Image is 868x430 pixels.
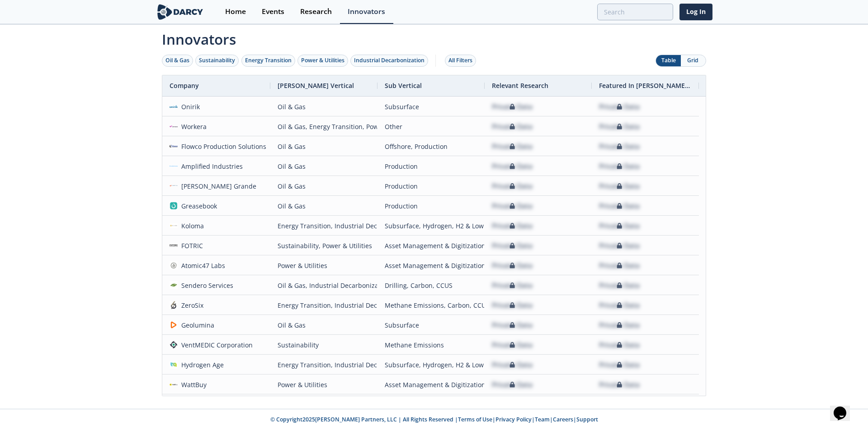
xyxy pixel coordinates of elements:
div: Oil & Gas [278,176,370,196]
div: Power & Utilities [278,256,370,275]
img: 975fd072-4f33-424c-bfc0-4ca45b1e322c [170,162,178,170]
div: All Filters [448,56,472,65]
iframe: chat widget [830,394,859,421]
div: Private Data [599,276,640,295]
div: Private Data [599,176,640,196]
img: 1619202337518-flowco_logo_lt_medium.png [170,142,178,150]
div: Oil & Gas, Industrial Decarbonization, Energy Transition [278,276,370,295]
button: Energy Transition [241,55,295,67]
input: Advanced Search [597,4,673,20]
div: Amplified Industries [178,157,243,176]
img: 2251ed9d-8e43-4631-9085-1c7b5fde68bc [170,301,178,309]
div: Subsurface [385,97,477,116]
div: WattBuy [178,375,207,394]
img: ec468b57-2de6-4f92-a247-94dc452257e2 [170,361,178,369]
div: Sustainability [278,335,370,355]
div: Oil & Gas [278,157,370,176]
div: Private Data [599,236,640,255]
div: Geolumina [178,315,215,335]
div: Hydrogen Age [178,355,224,375]
div: Private Data [599,137,640,156]
button: Sustainability [195,55,239,67]
div: [PERSON_NAME] Grande [178,176,257,196]
div: Innovators [348,8,385,15]
div: Private Data [599,256,640,275]
div: Subsurface [385,315,477,335]
div: Events [262,8,284,15]
button: Grid [681,55,706,66]
div: Methane Emissions, Carbon, CCUS [385,296,477,315]
div: Production [385,157,477,176]
div: Koloma [178,216,204,236]
div: Private Data [492,296,533,315]
img: 1658690971057-geolumina.jpg [170,321,178,329]
div: Private Data [599,117,640,136]
div: Sustainability, Power & Utilities [278,236,370,255]
div: Sendero Services [178,276,234,295]
div: Private Data [599,196,640,216]
div: Private Data [492,335,533,355]
div: Private Data [599,355,640,375]
div: Power & Utilities [301,56,344,65]
div: Research [300,8,332,15]
div: Offshore, Production [385,137,477,156]
img: 1651497031345-wattbuy-og.png [170,380,178,388]
button: Industrial Decarbonization [350,55,428,67]
div: Oil & Gas [278,315,370,335]
div: ZeroSix [178,296,204,315]
div: Private Data [492,375,533,394]
div: Methane Emissions, Water, Waste, Spills, Flaring, CCUS [385,395,477,414]
div: Power & Utilities [278,375,370,394]
span: Innovators [156,25,712,50]
div: Oil & Gas, Energy Transition, Power & Utilities [278,117,370,136]
div: Asset Management & Digitization [385,375,477,394]
div: Private Data [492,315,533,335]
a: Terms of Use [458,416,492,423]
div: Private Data [599,375,640,394]
img: 7ae5637c-d2e6-46e0-a460-825a80b343d2 [170,261,178,269]
img: 1673545069310-mg.jpg [170,182,178,190]
div: Oil & Gas [165,56,189,65]
div: Workera [178,117,207,136]
span: [PERSON_NAME] Vertical [278,81,354,90]
div: Private Data [599,216,640,236]
div: Oil & Gas [278,196,370,216]
span: Relevant Research [492,81,548,90]
button: All Filters [445,55,476,67]
div: Onirik [178,97,200,116]
div: Atomic47 Labs [178,256,226,275]
img: 59af668a-fbed-4df3-97e9-ea1e956a6472 [170,102,178,111]
span: Company [170,81,199,90]
div: Subsurface, Hydrogen, H2 & Low Carbon Fuels [385,216,477,236]
img: e41a9aca-1af1-479c-9b99-414026293702 [170,241,178,250]
div: Private Data [599,315,640,335]
div: Energy Transition [245,56,292,65]
div: Private Data [492,196,533,216]
div: Private Data [599,157,640,176]
div: Other [385,117,477,136]
div: Energy Transition, Industrial Decarbonization, Sustainability [278,296,370,315]
div: Private Data [492,236,533,255]
img: 9f0a3cee-2415-4a2c-b730-a9dd411ce042 [170,281,178,289]
a: Log In [679,4,712,20]
div: Private Data [492,157,533,176]
img: c7bb3e3b-cfa1-471d-9b83-3f9598a7096b [170,341,178,349]
div: Private Data [492,117,533,136]
div: Private Data [492,355,533,375]
div: Energy Transition, Industrial Decarbonization, Oil & Gas [278,355,370,375]
span: Sub Vertical [385,81,422,90]
div: Private Data [492,137,533,156]
div: Private Data [599,395,640,414]
div: Subsurface, Hydrogen, H2 & Low Carbon Fuels [385,355,477,375]
span: Featured In [PERSON_NAME] Live [599,81,692,90]
div: Oil & Gas [278,97,370,116]
div: Private Data [599,335,640,355]
button: Power & Utilities [297,55,348,67]
a: Team [535,416,550,423]
a: Privacy Policy [495,416,532,423]
div: Flowco Production Solutions [178,137,267,156]
div: Industrial Decarbonization, Sustainability [278,395,370,414]
div: Energy Transition, Industrial Decarbonization, Oil & Gas [278,216,370,236]
div: Private Data [492,176,533,196]
div: Private Data [599,97,640,116]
